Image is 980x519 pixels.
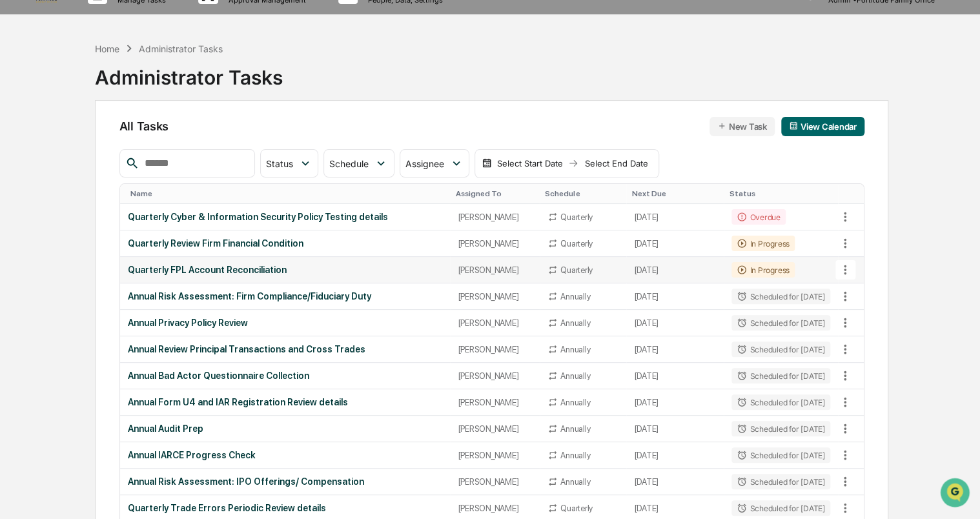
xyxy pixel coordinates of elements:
[128,397,443,407] div: Annual Form U4 and IAR Registration Review details
[626,363,724,389] td: [DATE]
[482,158,492,168] img: calendar
[13,164,23,174] div: 🖐️
[731,262,794,278] div: In Progress
[709,117,775,136] button: New Task
[128,450,443,460] div: Annual IARCE Progress Check
[329,158,369,169] span: Schedule
[455,189,535,198] div: Toggle SortBy
[731,315,830,331] div: Scheduled for [DATE]
[94,164,104,174] div: 🗄️
[626,389,724,416] td: [DATE]
[560,398,590,407] div: Annually
[560,212,593,222] div: Quarterly
[560,265,593,275] div: Quarterly
[838,189,864,198] div: Toggle SortBy
[495,158,566,168] div: Select Start Date
[95,56,283,89] div: Administrator Tasks
[458,345,532,354] div: [PERSON_NAME]
[731,394,830,410] div: Scheduled for [DATE]
[731,368,830,383] div: Scheduled for [DATE]
[560,424,590,434] div: Annually
[8,182,87,205] a: 🔎Data Lookup
[405,158,444,169] span: Assignee
[88,158,165,181] a: 🗄️Attestations
[26,163,83,176] span: Preclearance
[731,341,830,357] div: Scheduled for [DATE]
[26,187,81,200] span: Data Lookup
[44,99,212,112] div: Start new chat
[13,27,235,48] p: How can we help?
[458,212,532,222] div: [PERSON_NAME]
[128,238,443,249] div: Quarterly Review Firm Financial Condition
[560,318,590,328] div: Annually
[568,158,578,168] img: arrow right
[626,257,724,283] td: [DATE]
[626,416,724,442] td: [DATE]
[128,423,443,434] div: Annual Audit Prep
[560,451,590,460] div: Annually
[626,230,724,257] td: [DATE]
[458,239,532,249] div: [PERSON_NAME]
[545,189,621,198] div: Toggle SortBy
[626,283,724,310] td: [DATE]
[128,212,443,222] div: Quarterly Cyber & Information Security Policy Testing details
[13,188,23,199] div: 🔎
[560,292,590,301] div: Annually
[139,43,223,54] div: Administrator Tasks
[128,344,443,354] div: Annual Review Principal Transactions and Cross Trades
[458,424,532,434] div: [PERSON_NAME]
[731,289,830,304] div: Scheduled for [DATE]
[8,158,88,181] a: 🖐️Preclearance
[626,469,724,495] td: [DATE]
[626,336,724,363] td: [DATE]
[626,310,724,336] td: [DATE]
[458,265,532,275] div: [PERSON_NAME]
[560,345,590,354] div: Annually
[731,421,830,436] div: Scheduled for [DATE]
[560,477,590,487] div: Annually
[128,291,443,301] div: Annual Risk Assessment: Firm Compliance/Fiduciary Duty
[128,318,443,328] div: Annual Privacy Policy Review
[729,189,832,198] div: Toggle SortBy
[560,239,593,249] div: Quarterly
[458,371,532,381] div: [PERSON_NAME]
[34,59,213,72] input: Clear
[95,43,119,54] div: Home
[128,219,156,229] span: Pylon
[731,447,830,463] div: Scheduled for [DATE]
[789,121,798,130] img: calendar
[128,371,443,381] div: Annual Bad Actor Questionnaire Collection
[130,189,445,198] div: Toggle SortBy
[91,218,156,229] a: Powered byPylon
[458,451,532,460] div: [PERSON_NAME]
[731,236,794,251] div: In Progress
[731,209,785,225] div: Overdue
[560,371,590,381] div: Annually
[626,204,724,230] td: [DATE]
[458,292,532,301] div: [PERSON_NAME]
[13,99,36,122] img: 1746055101610-c473b297-6a78-478c-a979-82029cc54cd1
[458,318,532,328] div: [PERSON_NAME]
[119,119,168,133] span: All Tasks
[458,504,532,513] div: [PERSON_NAME]
[631,189,719,198] div: Toggle SortBy
[128,503,443,513] div: Quarterly Trade Errors Periodic Review details
[266,158,293,169] span: Status
[731,500,830,516] div: Scheduled for [DATE]
[581,158,652,168] div: Select End Date
[128,265,443,275] div: Quarterly FPL Account Reconciliation
[939,476,974,511] iframe: Open customer support
[560,504,593,513] div: Quarterly
[219,103,235,118] button: Start new chat
[458,477,532,487] div: [PERSON_NAME]
[44,112,163,122] div: We're available if you need us!
[107,163,160,176] span: Attestations
[458,398,532,407] div: [PERSON_NAME]
[781,117,864,136] button: View Calendar
[626,442,724,469] td: [DATE]
[128,476,443,487] div: Annual Risk Assessment: IPO Offerings/ Compensation
[731,474,830,489] div: Scheduled for [DATE]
